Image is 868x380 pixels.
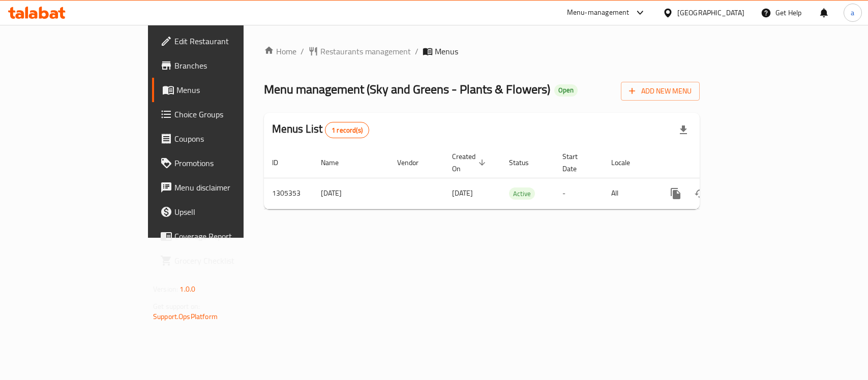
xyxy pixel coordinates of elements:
[509,188,535,200] span: Active
[313,178,389,209] td: [DATE]
[301,45,304,57] li: /
[152,151,293,175] a: Promotions
[611,156,643,169] span: Locale
[174,157,285,169] span: Promotions
[688,181,712,206] button: Change Status
[325,122,369,138] div: Total records count
[153,310,218,323] a: Support.OpsPlatform
[671,118,696,142] div: Export file
[272,156,291,169] span: ID
[152,102,293,126] a: Choice Groups
[174,35,285,47] span: Edit Restaurant
[509,156,542,169] span: Status
[562,150,591,175] span: Start Date
[174,255,285,267] span: Grocery Checklist
[174,108,285,120] span: Choice Groups
[452,186,473,200] span: [DATE]
[152,53,293,78] a: Branches
[174,59,285,72] span: Branches
[435,45,458,57] span: Menus
[264,147,769,209] table: enhanced table
[152,200,293,224] a: Upsell
[152,175,293,200] a: Menu disclaimer
[621,82,700,101] button: Add New Menu
[179,282,195,296] span: 1.0.0
[272,121,369,138] h2: Menus List
[325,125,369,135] span: 1 record(s)
[567,7,630,19] div: Menu-management
[264,78,550,101] span: Menu management ( Sky and Greens - Plants & Flowers )
[152,78,293,102] a: Menus
[153,300,200,313] span: Get support on:
[152,126,293,151] a: Coupons
[452,150,489,175] span: Created On
[152,248,293,273] a: Grocery Checklist
[174,206,285,218] span: Upsell
[397,156,432,169] span: Vendor
[264,45,700,57] nav: breadcrumb
[554,86,578,94] span: Open
[851,7,854,18] span: a
[320,45,411,57] span: Restaurants management
[153,282,178,296] span: Version:
[174,230,285,242] span: Coverage Report
[174,181,285,194] span: Menu disclaimer
[152,29,293,53] a: Edit Restaurant
[509,187,535,200] div: Active
[174,133,285,145] span: Coupons
[415,45,418,57] li: /
[677,7,744,18] div: [GEOGRAPHIC_DATA]
[308,45,411,57] a: Restaurants management
[554,178,603,209] td: -
[629,85,692,98] span: Add New Menu
[554,84,578,97] div: Open
[176,84,285,96] span: Menus
[655,147,769,178] th: Actions
[152,224,293,248] a: Coverage Report
[603,178,655,209] td: All
[664,181,688,206] button: more
[321,156,352,169] span: Name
